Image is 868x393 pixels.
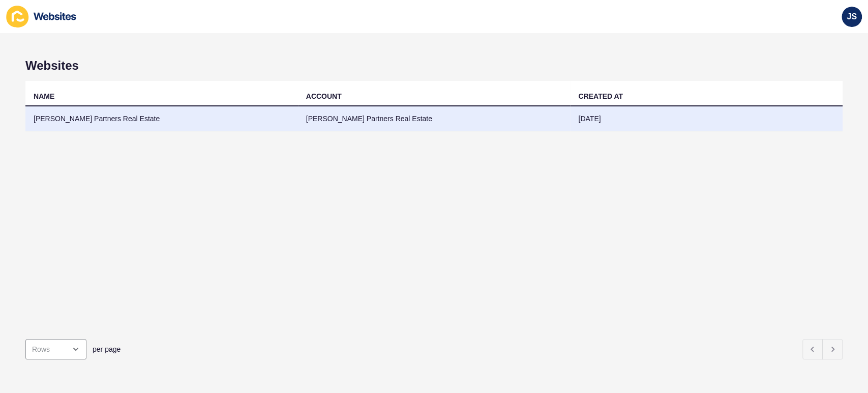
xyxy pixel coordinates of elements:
div: CREATED AT [578,91,623,101]
span: JS [847,12,857,22]
td: [PERSON_NAME] Partners Real Estate [298,106,571,131]
div: ACCOUNT [306,91,342,101]
td: [PERSON_NAME] Partners Real Estate [25,106,298,131]
div: NAME [34,91,54,101]
span: per page [93,344,121,354]
h1: Websites [25,59,843,73]
td: [DATE] [570,106,843,131]
div: open menu [25,339,86,359]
